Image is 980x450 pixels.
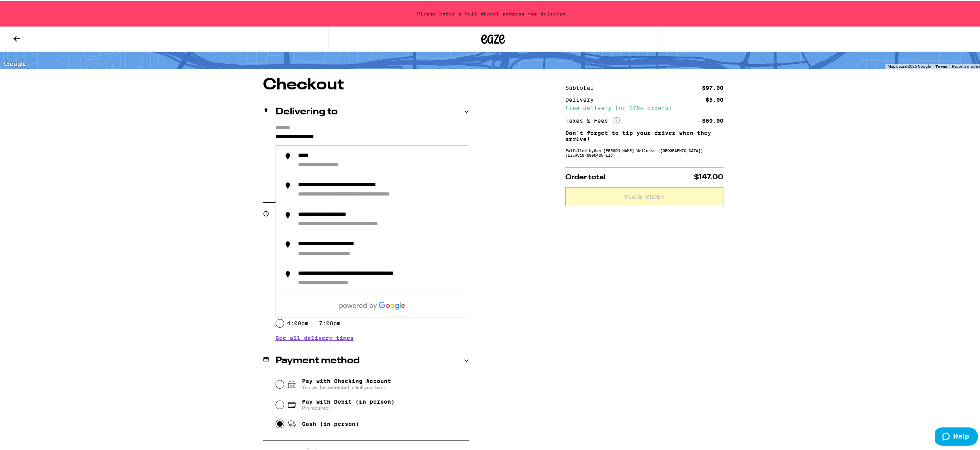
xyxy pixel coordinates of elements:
[302,383,391,389] span: You will be redirected to link your bank
[565,173,606,180] span: Order total
[625,193,664,198] span: Place Order
[935,63,947,68] a: Terms
[276,355,360,365] h2: Payment method
[565,129,723,141] p: Don't forget to tip your driver when they arrive!
[565,84,599,89] div: Subtotal
[565,96,599,101] div: Delivery
[565,104,723,110] div: Free delivery for $75+ orders!
[565,186,723,205] button: Place Order
[565,147,723,156] div: Fulfilled by San [PERSON_NAME] Wellness ([GEOGRAPHIC_DATA]) (Lic# C10-0000435-LIC )
[302,404,395,410] span: Pin required
[935,426,978,446] iframe: Opens a widget where you can find more information
[302,397,395,404] span: Pay with Debit (in person)
[2,58,28,68] img: Google
[263,76,469,92] h1: Checkout
[302,420,359,426] span: Cash (in person)
[694,173,723,180] span: $147.00
[887,63,931,67] span: Map data ©2025 Google
[706,96,723,101] div: $5.00
[2,58,28,68] a: Open this area in Google Maps (opens a new window)
[287,319,340,325] label: 4:00pm - 7:00pm
[565,116,620,123] div: Taxes & Fees
[702,84,723,89] div: $97.00
[702,117,723,122] div: $50.00
[276,106,338,116] h2: Delivering to
[276,334,354,340] button: See all delivery times
[302,377,391,389] span: Pay with Checking Account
